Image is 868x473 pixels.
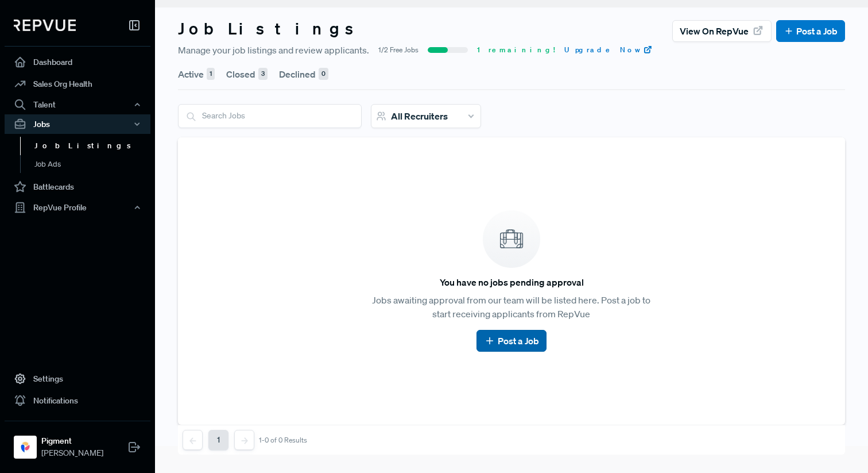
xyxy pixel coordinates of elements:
[234,430,254,450] button: Next
[279,58,328,90] button: Declined 0
[5,198,150,217] button: RepVue Profile
[784,24,838,38] a: Post a Job
[5,176,150,198] a: Battlecards
[5,390,150,412] a: Notifications
[776,20,845,42] button: Post a Job
[259,436,307,444] div: 1-0 of 0 Results
[5,368,150,390] a: Settings
[484,334,538,348] a: Post a Job
[5,51,150,73] a: Dashboard
[319,68,328,80] div: 0
[178,58,215,90] button: Active 1
[14,20,76,31] img: RepVue
[680,24,749,38] span: View on RepVue
[477,45,555,55] span: 1 remaining!
[367,293,655,321] p: Jobs awaiting approval from our team will be listed here. Post a job to start receiving applicant...
[20,137,166,155] a: Job Listings
[20,155,166,174] a: Job Ads
[5,421,150,464] a: PigmentPigment[PERSON_NAME]
[5,95,150,114] button: Talent
[476,330,546,352] button: Post a Job
[178,43,369,57] span: Manage your job listings and review applicants.
[391,110,448,122] span: All Recruiters
[440,277,584,288] h6: You have no jobs pending approval
[208,430,228,450] button: 1
[5,73,150,95] a: Sales Org Health
[178,19,364,39] h3: Job Listings
[226,58,268,90] button: Closed 3
[564,45,653,55] a: Upgrade Now
[207,68,215,80] div: 1
[41,447,103,459] span: [PERSON_NAME]
[16,438,34,456] img: Pigment
[378,45,418,55] span: 1/2 Free Jobs
[5,114,150,134] button: Jobs
[672,20,772,42] button: View on RepVue
[258,68,268,80] div: 3
[179,105,361,127] input: Search Jobs
[183,430,307,450] nav: pagination
[41,435,103,447] strong: Pigment
[183,430,203,450] button: Previous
